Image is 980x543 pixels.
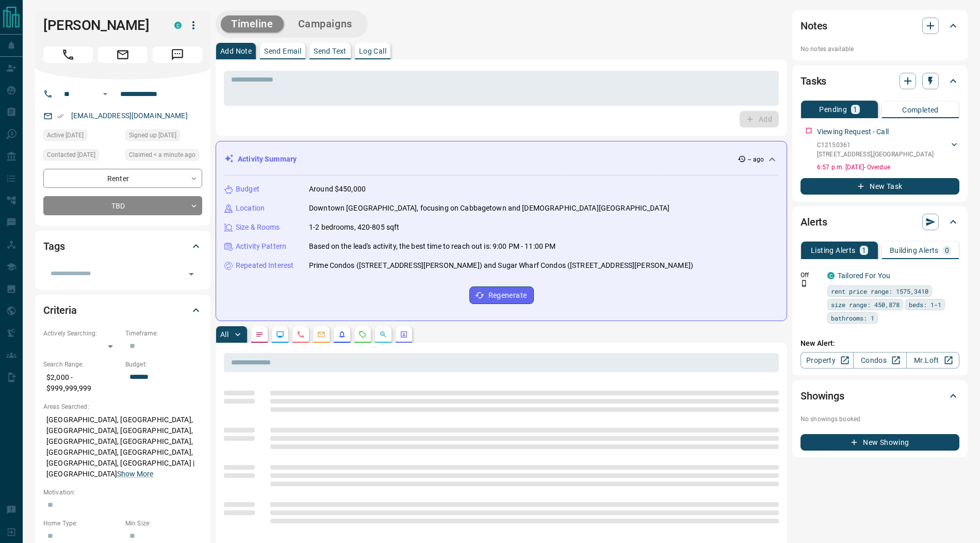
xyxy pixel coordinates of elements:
[236,184,259,195] p: Budget
[125,130,202,144] div: Mon Apr 09 2018
[817,126,889,137] p: Viewing Request - Call
[43,329,120,338] p: Actively Searching:
[945,247,949,254] p: 0
[801,18,827,34] h2: Notes
[902,106,939,114] p: Completed
[43,411,202,483] p: [GEOGRAPHIC_DATA], [GEOGRAPHIC_DATA], [GEOGRAPHIC_DATA], [GEOGRAPHIC_DATA], [GEOGRAPHIC_DATA], [G...
[400,330,408,339] svg: Agent Actions
[801,352,854,369] a: Property
[224,150,778,169] div: Activity Summary-- ago
[117,469,153,480] button: Show More
[43,196,202,215] div: TBD
[801,178,959,195] button: New Task
[297,330,305,339] svg: Calls
[801,388,844,404] h2: Showings
[831,313,874,323] span: bathrooms: 1
[125,360,202,369] p: Budget:
[358,330,367,339] svg: Requests
[817,140,934,150] p: C12150361
[276,330,284,339] svg: Lead Browsing Activity
[309,260,693,271] p: Prime Condos ([STREET_ADDRESS][PERSON_NAME]) and Sugar Wharf Condos ([STREET_ADDRESS][PERSON_NAME])
[801,214,827,230] h2: Alerts
[43,238,64,254] h2: Tags
[125,329,202,338] p: Timeframe:
[309,222,399,233] p: 1-2 bedrooms, 420-805 sqft
[801,44,959,54] p: No notes available
[43,130,120,144] div: Sun Aug 10 2025
[236,203,265,214] p: Location
[817,138,959,161] div: C12150361[STREET_ADDRESS],[GEOGRAPHIC_DATA]
[801,69,959,93] div: Tasks
[264,47,301,55] p: Send Email
[309,241,556,252] p: Based on the lead's activity, the best time to reach out is: 9:00 PM - 11:00 PM
[43,17,159,34] h1: [PERSON_NAME]
[379,330,387,339] svg: Opportunities
[220,331,228,338] p: All
[43,149,120,164] div: Thu Apr 21 2022
[43,298,202,323] div: Criteria
[801,338,959,349] p: New Alert:
[831,299,900,310] span: size range: 450,878
[99,88,111,100] button: Open
[827,272,835,279] div: condos.ca
[801,280,808,287] svg: Push Notification Only
[801,13,959,38] div: Notes
[236,241,286,252] p: Activity Pattern
[819,106,847,113] p: Pending
[801,270,821,280] p: Off
[909,299,941,310] span: beds: 1-1
[125,519,202,528] p: Min Size:
[801,384,959,408] div: Showings
[309,184,366,195] p: Around $450,000
[838,272,890,280] a: Tailored For You
[817,163,959,172] p: 6:57 p.m. [DATE] - Overdue
[98,46,148,63] span: Email
[220,47,252,55] p: Add Note
[125,149,202,164] div: Tue Aug 12 2025
[469,286,534,304] button: Regenerate
[906,352,959,369] a: Mr.Loft
[47,130,84,140] span: Active [DATE]
[317,330,325,339] svg: Emails
[853,352,906,369] a: Condos
[801,210,959,234] div: Alerts
[236,222,280,233] p: Size & Rooms
[43,360,120,369] p: Search Range:
[43,46,93,63] span: Call
[43,488,202,497] p: Motivation:
[801,434,959,451] button: New Showing
[57,113,64,120] svg: Email Verified
[184,267,199,281] button: Open
[236,260,293,271] p: Repeated Interest
[47,150,95,160] span: Contacted [DATE]
[890,247,939,254] p: Building Alerts
[359,47,386,55] p: Log Call
[43,519,120,528] p: Home Type:
[43,302,77,318] h2: Criteria
[862,247,866,254] p: 1
[811,247,856,254] p: Listing Alerts
[129,150,195,160] span: Claimed < a minute ago
[748,155,764,164] p: -- ago
[43,402,202,411] p: Areas Searched:
[801,414,959,424] p: No showings booked
[174,22,182,29] div: condos.ca
[129,130,176,140] span: Signed up [DATE]
[338,330,346,339] svg: Listing Alerts
[255,330,264,339] svg: Notes
[288,15,363,33] button: Campaigns
[853,106,857,113] p: 1
[309,203,669,214] p: Downtown [GEOGRAPHIC_DATA], focusing on Cabbagetown and [DEMOGRAPHIC_DATA][GEOGRAPHIC_DATA]
[43,234,202,259] div: Tags
[801,73,826,89] h2: Tasks
[817,150,934,159] p: [STREET_ADDRESS] , [GEOGRAPHIC_DATA]
[153,46,202,63] span: Message
[238,154,297,165] p: Activity Summary
[43,369,120,397] p: $2,000 - $999,999,999
[71,111,188,120] a: [EMAIL_ADDRESS][DOMAIN_NAME]
[314,47,347,55] p: Send Text
[43,169,202,188] div: Renter
[221,15,284,33] button: Timeline
[831,286,928,296] span: rent price range: 1575,3410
